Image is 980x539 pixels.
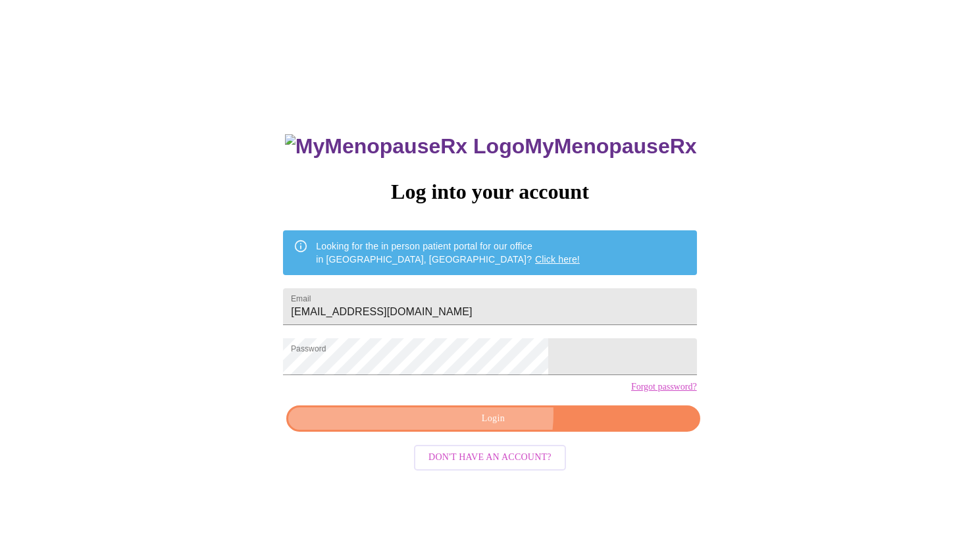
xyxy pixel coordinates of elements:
[285,134,697,159] h3: MyMenopauseRx
[414,445,566,471] button: Don't have an account?
[286,405,700,432] button: Login
[285,134,525,159] img: MyMenopauseRx Logo
[411,451,569,462] a: Don't have an account?
[316,234,580,271] div: Looking for the in person patient portal for our office in [GEOGRAPHIC_DATA], [GEOGRAPHIC_DATA]?
[428,449,552,466] span: Don't have an account?
[283,180,696,204] h3: Log into your account
[535,254,580,265] a: Click here!
[631,382,697,392] a: Forgot password?
[301,411,684,427] span: Login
